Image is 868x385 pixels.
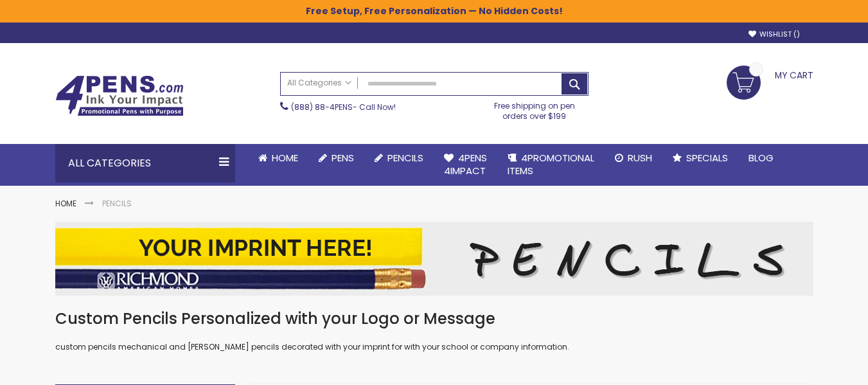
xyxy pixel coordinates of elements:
span: - Call Now! [291,102,396,112]
span: Rush [628,151,652,165]
a: Home [248,144,308,172]
strong: Pencils [102,198,132,209]
span: Home [272,151,298,165]
a: Blog [738,144,784,172]
span: Pens [332,151,354,165]
img: 4Pens Custom Pens and Promotional Products [55,75,184,116]
a: Pens [308,144,364,172]
span: All Categories [287,78,351,88]
a: Specials [662,144,738,172]
a: Wishlist [748,30,800,39]
span: Pencils [387,151,423,165]
span: Specials [686,151,728,165]
a: All Categories [281,73,358,94]
div: All Categories [55,144,235,183]
a: Home [55,198,76,209]
a: 4PROMOTIONALITEMS [497,144,605,186]
img: Pencils [55,222,813,296]
span: Blog [748,151,774,165]
h1: Custom Pencils Personalized with your Logo or Message [55,309,813,329]
a: Pencils [364,144,434,172]
a: (888) 88-4PENS [291,102,353,112]
div: Free shipping on pen orders over $199 [481,96,589,121]
span: 4Pens 4impact [444,151,487,177]
span: 4PROMOTIONAL ITEMS [508,151,594,177]
a: 4Pens4impact [434,144,497,186]
div: custom pencils mechanical and [PERSON_NAME] pencils decorated with your imprint for with your sch... [55,309,813,353]
a: Rush [605,144,662,172]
